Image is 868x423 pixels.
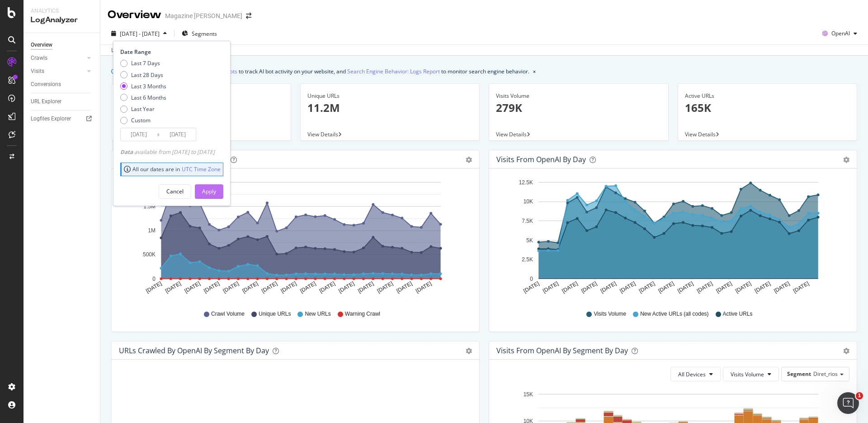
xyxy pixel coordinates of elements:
text: [DATE] [754,280,772,294]
text: [DATE] [280,280,298,294]
span: Segment [787,370,811,378]
span: [DATE] - [DATE] [120,30,160,38]
div: Overview [31,40,52,50]
text: [DATE] [260,280,278,294]
div: All our dates are in [124,165,221,173]
div: gear [466,348,472,354]
div: Magazine [PERSON_NAME] [165,11,242,20]
a: Logfiles Explorer [31,114,94,124]
text: 1.5M [143,203,156,210]
div: Apply [202,187,216,195]
text: 1M [148,227,156,234]
text: [DATE] [618,280,637,294]
div: We introduced 2 new report templates: to track AI bot activity on your website, and to monitor se... [120,67,529,76]
div: Custom [131,116,151,124]
text: 0 [152,276,156,282]
div: Custom [120,116,166,124]
text: [DATE] [599,280,618,294]
text: [DATE] [638,280,656,294]
div: Analytics [31,7,93,15]
div: Active URLs [685,92,850,100]
text: [DATE] [203,280,221,294]
p: 279K [496,100,661,115]
p: 11.2M [307,100,473,115]
div: arrow-right-arrow-left [246,13,251,19]
text: 500K [143,252,156,258]
text: [DATE] [241,280,259,294]
svg: A chart. [119,176,469,302]
div: Last 28 Days [131,71,163,79]
text: [DATE] [318,280,336,294]
span: Warning Crawl [345,310,380,318]
a: Search Engine Behavior: Logs Report [347,67,440,76]
div: Visits from OpenAI by day [496,155,586,164]
text: 0 [530,276,533,282]
div: gear [466,157,472,163]
input: Start Date [121,128,157,141]
span: New URLs [305,310,330,318]
span: View Details [496,130,527,138]
span: Crawl Volume [211,310,245,318]
text: [DATE] [184,280,202,294]
text: [DATE] [676,280,694,294]
div: Logfiles Explorer [31,114,71,124]
div: Last 3 Months [131,82,166,90]
a: UTC Time Zone [182,165,221,173]
span: Visits Volume [731,370,764,378]
text: [DATE] [657,280,675,294]
div: Last 6 Months [120,94,166,101]
div: Last 6 Months [131,94,166,101]
span: Unique URLs [259,310,291,318]
a: Crawls [31,53,85,63]
div: Last Year [131,105,155,113]
text: [DATE] [164,280,182,294]
div: Overview [108,7,161,23]
text: [DATE] [715,280,733,294]
button: OpenAI [819,26,861,41]
button: Cancel [159,184,191,199]
text: [DATE] [299,280,317,294]
div: Last 7 Days [131,59,160,67]
text: [DATE] [222,280,240,294]
svg: A chart. [496,176,846,302]
div: Visits from OpenAI By Segment By Day [496,346,628,355]
p: 165K [685,100,850,115]
button: Segments [178,26,221,41]
text: [DATE] [792,280,810,294]
text: 7.5K [522,218,533,224]
span: New Active URLs (all codes) [640,310,708,318]
iframe: Intercom live chat [837,392,859,414]
button: close banner [531,65,538,78]
text: 15K [524,391,533,398]
text: [DATE] [376,280,394,294]
a: Conversions [31,80,94,89]
span: Visits Volume [594,310,626,318]
text: [DATE] [415,280,433,294]
text: [DATE] [580,280,598,294]
input: End Date [160,128,196,141]
div: Date Range [120,48,221,56]
div: Conversions [31,80,61,89]
text: [DATE] [561,280,579,294]
text: [DATE] [338,280,356,294]
text: 5K [526,237,533,244]
text: [DATE] [696,280,714,294]
text: 2.5K [522,256,533,263]
text: 10K [524,199,533,205]
div: Last 28 Days [120,71,166,79]
span: All Devices [678,370,706,378]
text: 12.5K [519,179,533,186]
div: Last Year [120,105,166,113]
span: View Details [685,130,716,138]
a: URL Explorer [31,97,94,106]
div: Visits [31,67,44,76]
div: Last update [111,46,160,54]
a: Overview [31,40,94,50]
text: [DATE] [734,280,752,294]
div: Last 7 Days [120,59,166,67]
span: Active URLs [723,310,753,318]
div: Cancel [166,187,184,195]
button: All Devices [670,367,721,381]
div: Unique URLs [307,92,473,100]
